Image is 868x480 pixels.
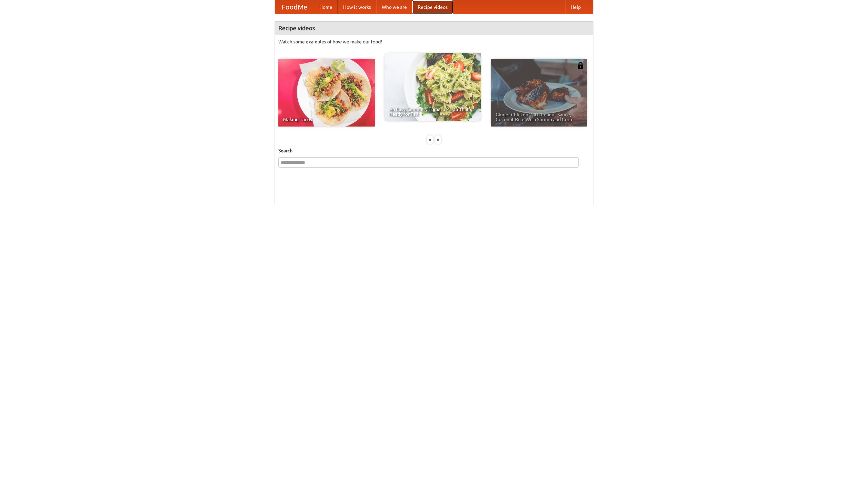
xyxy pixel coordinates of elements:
h5: Search [278,147,590,154]
h4: Recipe videos [275,21,593,35]
img: 483408.png [577,62,584,69]
a: Making Tacos [278,59,375,127]
span: An Easy, Summery Tomato Pasta That's Ready for Fall [389,107,476,116]
a: Recipe videos [412,0,453,14]
p: Watch some examples of how we make our food! [278,38,590,45]
a: FoodMe [275,0,314,14]
div: « [427,135,433,144]
a: Home [314,0,338,14]
a: An Easy, Summery Tomato Pasta That's Ready for Fall [384,53,481,121]
a: How it works [338,0,376,14]
span: Making Tacos [283,117,370,122]
a: Help [565,0,586,14]
a: Who we are [376,0,412,14]
div: » [435,135,441,144]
